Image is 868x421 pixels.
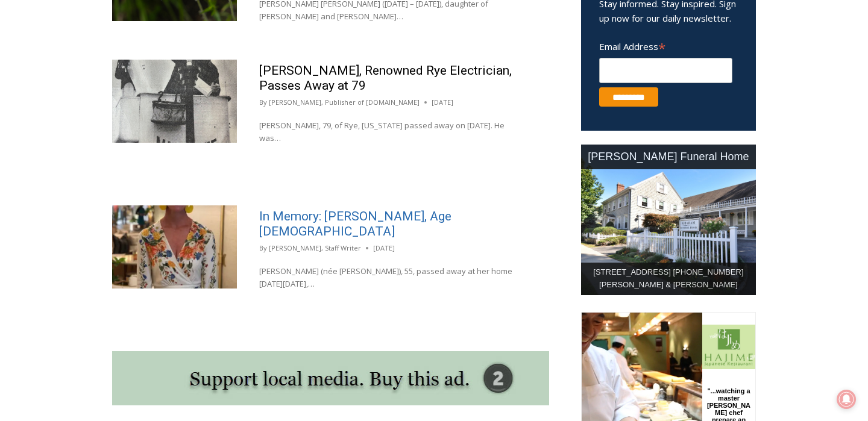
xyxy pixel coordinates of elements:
[304,1,570,117] div: Apply Now <> summer and RHS senior internships available
[581,145,756,169] div: [PERSON_NAME] Funeral Home
[259,209,451,239] a: In Memory: [PERSON_NAME], Age [DEMOGRAPHIC_DATA]
[259,119,527,145] p: [PERSON_NAME], 79, of Rye, [US_STATE] passed away on [DATE]. He was…
[124,75,171,144] div: "...watching a master [PERSON_NAME] chef prepare an omakase meal is fascinating dinner theater an...
[4,124,118,170] span: Open Tues. - Sun. [PHONE_NUMBER]
[373,243,395,254] time: [DATE]
[112,351,549,405] img: support local media, buy this ad
[599,34,732,56] label: Email Address
[581,263,756,295] div: [STREET_ADDRESS] [PHONE_NUMBER] [PERSON_NAME] & [PERSON_NAME]
[259,243,267,254] span: By
[259,265,527,290] p: [PERSON_NAME] (née [PERSON_NAME]), 55, passed away at her home [DATE][DATE],…
[269,243,361,252] a: [PERSON_NAME], Staff Writer
[432,97,453,108] time: [DATE]
[1,121,121,150] a: Open Tues. - Sun. [PHONE_NUMBER]
[290,117,584,150] a: Intern @ [DOMAIN_NAME]
[259,63,512,93] a: [PERSON_NAME], Renowned Rye Electrician, Passes Away at 79
[315,120,559,147] span: Intern @ [DOMAIN_NAME]
[112,60,237,143] img: Obituary - Greg MacKenzie
[269,98,420,107] a: [PERSON_NAME], Publisher of [DOMAIN_NAME]
[112,205,237,288] img: In Memory: Allison C. Riggin, Age 55
[259,97,267,108] span: By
